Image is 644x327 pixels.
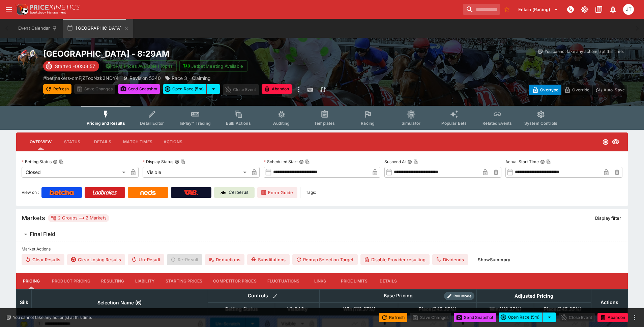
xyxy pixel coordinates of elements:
[218,305,265,313] span: Betting Status
[579,3,591,16] button: Toggle light/dark mode
[22,254,64,265] button: Clear Results
[51,214,107,222] div: 2 Groups 2 Markets
[172,75,211,82] p: Race 3 - Claiming
[432,254,468,265] button: Dividends
[262,84,292,94] button: Abandon
[431,305,456,313] em: ( 245.35 %)
[454,313,496,322] button: Send Snapshot
[22,159,52,165] p: Betting Status
[529,85,628,95] div: Start From
[593,3,605,16] button: Documentation
[292,254,358,265] button: Remap Selection Target
[90,299,149,307] span: Selection Name (6)
[411,305,463,313] span: Place(245.35%)
[592,85,628,95] button: Auto-Save
[482,305,528,313] span: Win(119.37%)
[612,138,620,146] svg: Visible
[352,305,375,313] em: ( 119.37 %)
[43,84,71,94] button: Refresh
[160,273,208,289] button: Starting Prices
[140,190,155,195] img: Neds
[59,159,64,164] button: Copy To Clipboard
[262,85,292,92] span: Mark an event as closed and abandoned.
[158,134,188,150] button: Actions
[87,134,118,150] button: Details
[24,134,57,150] button: Overview
[384,159,406,165] p: Suspend At
[305,159,310,164] button: Copy To Clipboard
[543,313,556,322] button: select merge strategy
[16,228,628,241] button: Final Field
[299,159,304,164] button: Scheduled StartCopy To Clipboard
[524,121,557,126] span: System Controls
[3,3,15,16] button: open drawer
[271,292,280,300] button: Bulk edit
[128,254,164,265] button: Un-Result
[505,159,539,165] p: Actual Start Time
[81,106,563,130] div: Event type filters
[501,4,512,15] button: No Bookmarks
[43,75,119,82] p: Copy To Clipboard
[474,254,514,265] button: ShowSummary
[413,159,418,164] button: Copy To Clipboard
[441,121,467,126] span: Popular Bets
[208,289,320,302] th: Controls
[130,273,160,289] button: Liability
[63,19,133,38] button: [GEOGRAPHIC_DATA]
[514,4,562,15] button: Select Tenant
[214,187,255,198] a: Cerberus
[561,85,592,95] button: Override
[53,159,58,164] button: Betting StatusCopy To Clipboard
[499,313,556,322] div: split button
[47,273,96,289] button: Product Pricing
[179,60,247,72] button: Jetbet Meeting Available
[314,121,335,126] span: Templates
[631,314,639,322] button: more
[15,3,28,16] img: PriceKinetics Logo
[221,190,226,195] img: Cerberus
[597,313,628,322] button: Abandon
[16,49,38,70] img: horse_racing.png
[143,159,173,165] p: Display Status
[229,189,248,196] p: Cerberus
[22,187,39,198] label: View on :
[499,313,543,322] button: Open Race (5m)
[360,254,430,265] button: Disable Provider resulting
[540,86,558,93] p: Overtype
[602,139,609,145] svg: Closed
[499,305,521,313] em: ( 119.37 %)
[247,254,290,265] button: Substitutions
[163,84,207,94] button: Open Race (5m)
[262,273,305,289] button: Fluctuations
[257,187,297,198] a: Form Guide
[361,121,375,126] span: Racing
[129,75,161,82] p: Revision 5340
[17,289,32,315] th: Silk
[14,19,61,38] button: Event Calendar
[306,187,316,198] label: Tags:
[16,273,47,289] button: Pricing
[444,292,474,300] div: Show/hide Price Roll mode configuration.
[208,273,262,289] button: Competitor Prices
[67,254,125,265] button: Clear Losing Results
[373,273,403,289] button: Details
[463,4,500,15] input: search
[55,63,95,70] p: Started -00:03:57
[305,273,335,289] button: Links
[92,190,117,195] img: Ladbrokes
[184,190,198,195] img: TabNZ
[175,159,179,164] button: Display StatusCopy To Clipboard
[336,305,382,313] span: Win(119.37%)
[143,167,249,178] div: Visible
[402,121,420,126] span: Simulator
[102,60,177,72] button: SRM Prices Available (Top4)
[529,85,561,95] button: Overtype
[381,292,415,300] div: Base Pricing
[118,84,160,94] button: Send Snapshot
[180,121,211,126] span: InPlay™ Trading
[273,121,290,126] span: Auditing
[183,63,190,69] img: jetbet-logo.svg
[482,121,512,126] span: Related Events
[205,254,244,265] button: Deductions
[207,84,220,94] button: select merge strategy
